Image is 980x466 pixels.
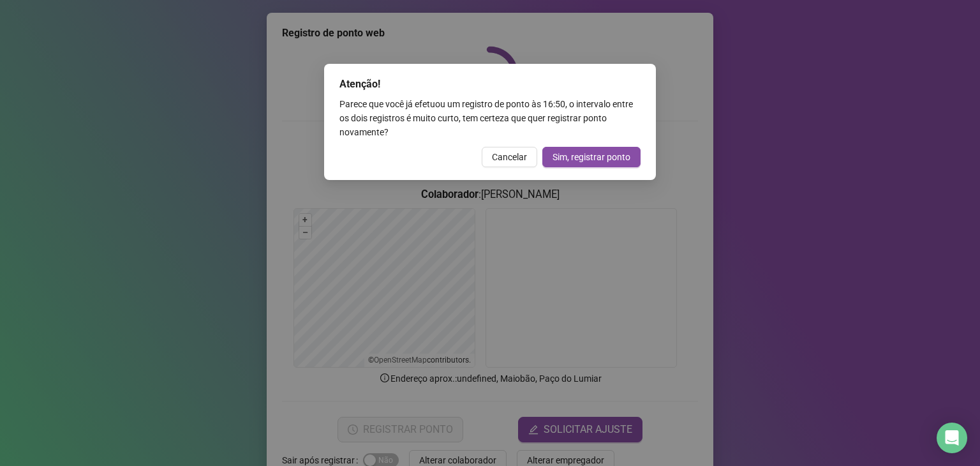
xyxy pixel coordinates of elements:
div: Atenção! [339,77,641,92]
button: Sim, registrar ponto [542,147,641,167]
button: Cancelar [482,147,537,167]
span: Sim, registrar ponto [553,150,630,164]
span: Cancelar [492,150,527,164]
div: Parece que você já efetuou um registro de ponto às 16:50 , o intervalo entre os dois registros é ... [339,97,641,139]
div: Open Intercom Messenger [937,423,967,453]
